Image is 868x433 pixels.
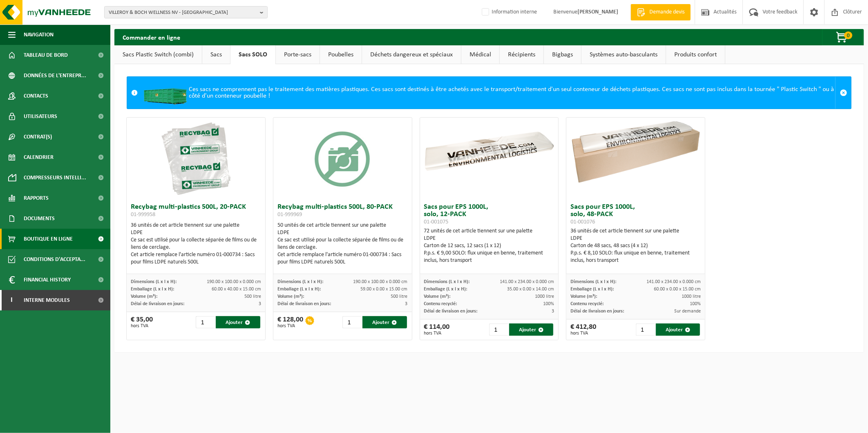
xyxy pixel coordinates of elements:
[196,316,215,328] input: 1
[570,235,701,242] div: LDPE
[822,29,863,45] button: 0
[212,287,261,292] span: 60.00 x 40.00 x 15.00 cm
[461,45,499,64] a: Médical
[24,65,86,86] span: Données de l'entrepr...
[654,287,701,292] span: 60.00 x 0.00 x 15.00 cm
[277,229,408,237] div: LDPE
[424,294,451,299] span: Volume (m³):
[277,301,331,306] span: Délai de livraison en jours:
[647,279,701,284] span: 141.00 x 234.00 x 0.000 cm
[674,309,701,314] span: Sur demande
[543,301,554,306] span: 100%
[131,251,261,266] div: Cet article remplace l'article numéro 01-000734 : Sacs pour films LDPE naturels 500L
[690,301,701,306] span: 100%
[24,208,55,229] span: Documents
[424,250,555,264] div: P.p.s. € 9,00 SOLO: flux unique en benne, traitement inclus, hors transport
[277,294,304,299] span: Volume (m³):
[24,188,49,208] span: Rapports
[424,331,450,336] span: hors TVA
[131,294,157,299] span: Volume (m³):
[570,294,597,299] span: Volume (m³):
[24,45,68,65] span: Tableau de bord
[277,287,321,292] span: Emballage (L x l x H):
[682,294,701,299] span: 1000 litre
[424,219,449,225] span: 01-001075
[424,235,555,242] div: LDPE
[24,106,57,127] span: Utilisateurs
[570,242,701,250] div: Carton de 48 sacs, 48 sacs (4 x 12)
[424,242,555,250] div: Carton de 12 sacs, 12 sacs (1 x 12)
[277,203,408,220] h3: Recybag multi-plastics 500L, 80-PACK
[420,118,559,187] img: 01-001075
[480,6,537,18] label: Information interne
[391,294,408,299] span: 500 litre
[656,324,700,336] button: Ajouter
[577,9,618,15] strong: [PERSON_NAME]
[424,203,555,225] h3: Sacs pour EPS 1000L, solo, 12-PACK
[631,4,691,20] a: Demande devis
[424,324,450,336] div: € 114,00
[24,147,54,167] span: Calendrier
[207,279,261,284] span: 190.00 x 100.00 x 0.000 cm
[277,251,408,266] div: Cet article remplace l'article numéro 01-000734 : Sacs pour films LDPE naturels 500L
[131,324,153,328] span: hors TVA
[114,45,202,64] a: Sacs Plastic Switch (combi)
[24,229,73,249] span: Boutique en ligne
[835,77,851,109] a: Sluit melding
[507,287,554,292] span: 35.00 x 0.00 x 14.00 cm
[405,301,408,306] span: 3
[276,45,320,64] a: Porte-sacs
[24,127,52,147] span: Contrat(s)
[202,45,230,64] a: Sacs
[131,279,177,284] span: Dimensions (L x l x H):
[566,118,705,187] img: 01-001076
[244,294,261,299] span: 500 litre
[277,324,303,328] span: hors TVA
[259,301,261,306] span: 3
[109,7,257,19] span: VILLEROY & BOCH WELLNESS NV - [GEOGRAPHIC_DATA]
[155,118,237,199] img: 01-999958
[500,279,554,284] span: 141.00 x 234.00 x 0.000 cm
[570,331,596,336] span: hors TVA
[277,316,303,328] div: € 128,00
[24,249,85,270] span: Conditions d'accepta...
[362,45,461,64] a: Déchets dangereux et spéciaux
[570,219,595,225] span: 01-001076
[8,290,16,310] span: I
[570,301,604,306] span: Contenu recyclé:
[131,229,261,237] div: LDPE
[131,287,174,292] span: Emballage (L x l x H):
[424,228,555,264] div: 72 unités de cet article tiennent sur une palette
[362,316,407,328] button: Ajouter
[353,279,408,284] span: 190.00 x 100.00 x 0.000 cm
[535,294,554,299] span: 1000 litre
[277,212,302,218] span: 01-999969
[230,45,275,64] a: Sacs SOLO
[131,237,261,251] div: Ce sac est utilisé pour la collecte séparée de films ou de liens de cerclage.
[320,45,362,64] a: Poubelles
[570,228,701,264] div: 36 unités de cet article tiennent sur une palette
[24,86,48,106] span: Contacts
[647,8,687,16] span: Demande devis
[570,279,616,284] span: Dimensions (L x l x H):
[636,324,655,336] input: 1
[500,45,544,64] a: Récipients
[131,203,261,220] h3: Recybag multi-plastics 500L, 20-PACK
[24,167,86,188] span: Compresseurs intelli...
[142,77,835,109] div: Ces sacs ne comprennent pas le traitement des matières plastiques. Ces sacs sont destinés à être ...
[424,287,468,292] span: Emballage (L x l x H):
[131,301,184,306] span: Délai de livraison en jours:
[114,29,188,45] h2: Commander en ligne
[277,222,408,266] div: 50 unités de cet article tiennent sur une palette
[131,222,261,266] div: 36 unités de cet article tiennent sur une palette
[24,270,71,290] span: Financial History
[509,324,554,336] button: Ajouter
[570,324,596,336] div: € 412,80
[424,309,478,314] span: Délai de livraison en jours:
[489,324,508,336] input: 1
[570,309,624,314] span: Délai de livraison en jours:
[844,31,852,39] span: 0
[142,81,189,105] img: HK-XC-20-GN-00.png
[24,290,70,310] span: Interne modules
[216,316,260,328] button: Ajouter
